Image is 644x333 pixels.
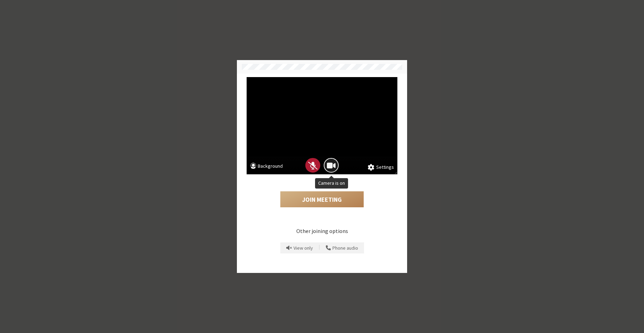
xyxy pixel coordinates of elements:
span: View only [294,245,313,251]
span: | [319,243,320,252]
button: Background [250,163,283,171]
button: Settings [368,164,394,171]
button: Camera is on [324,158,339,173]
button: Prevent echo when there is already an active mic and speaker in the room. [284,242,315,253]
button: Join Meeting [280,191,364,207]
button: Mic is off [305,158,320,173]
p: Other joining options [247,227,397,235]
button: Use your phone for mic and speaker while you view the meeting on this device. [323,242,361,253]
span: Phone audio [332,245,358,251]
